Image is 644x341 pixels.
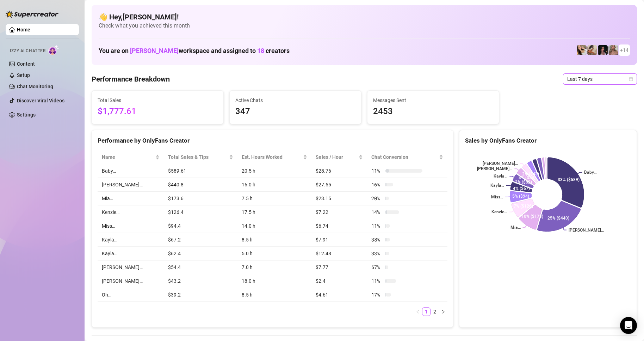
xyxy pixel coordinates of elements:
[164,274,237,288] td: $43.2
[620,317,637,334] div: Open Intercom Messenger
[237,205,311,219] td: 17.5 h
[99,47,290,55] h1: You are on workspace and assigned to creators
[491,210,507,215] text: Kenzie…
[6,11,58,18] img: logo-BBDzfeDw.svg
[608,45,618,55] img: Kenzie (@dmaxkenz)
[130,47,179,54] span: [PERSON_NAME]
[439,307,447,316] li: Next Page
[237,247,311,261] td: 5.0 h
[98,247,164,261] td: Kayla…
[237,164,311,178] td: 20.5 h
[620,46,628,54] span: + 14
[441,310,445,314] span: right
[98,205,164,219] td: Kenzie…
[494,174,507,179] text: Kayla…
[416,310,420,314] span: left
[17,112,36,118] a: Settings
[367,150,447,164] th: Chat Conversion
[237,274,311,288] td: 18.0 h
[164,164,237,178] td: $589.61
[237,219,311,233] td: 14.0 h
[164,205,237,219] td: $126.4
[371,263,383,271] span: 67 %
[235,105,355,118] span: 347
[98,105,218,118] span: $1,777.61
[17,27,30,32] a: Home
[311,219,367,233] td: $6.74
[371,250,383,257] span: 33 %
[164,219,237,233] td: $94.4
[164,233,237,247] td: $67.2
[371,167,383,175] span: 11 %
[439,307,447,316] button: right
[373,105,493,118] span: 2453
[164,178,237,192] td: $440.8
[431,307,439,316] li: 2
[98,274,164,288] td: [PERSON_NAME]…
[422,308,430,316] a: 1
[311,205,367,219] td: $7.22
[98,178,164,192] td: [PERSON_NAME]…
[587,45,597,55] img: Kayla (@kaylathaylababy)
[164,247,237,261] td: $62.4
[164,288,237,302] td: $39.2
[584,170,596,175] text: Baby…
[235,96,355,104] span: Active Chats
[371,291,383,299] span: 17 %
[164,261,237,274] td: $54.4
[629,77,633,81] span: calendar
[510,225,520,230] text: Mia…
[98,219,164,233] td: Miss…
[431,308,439,316] a: 2
[237,192,311,205] td: 7.5 h
[102,153,154,161] span: Name
[237,288,311,302] td: 8.5 h
[98,288,164,302] td: Oh…
[168,153,227,161] span: Total Sales & Tips
[598,45,608,55] img: Baby (@babyyyybellaa)
[99,12,630,22] h4: 👋 Hey, [PERSON_NAME] !
[98,261,164,274] td: [PERSON_NAME]…
[164,192,237,205] td: $173.6
[92,74,170,84] h4: Performance Breakdown
[371,153,437,161] span: Chat Conversion
[490,183,504,188] text: Kayla…
[98,164,164,178] td: Baby…
[316,153,358,161] span: Sales / Hour
[237,233,311,247] td: 8.5 h
[371,208,383,216] span: 14 %
[371,236,383,244] span: 38 %
[98,150,164,164] th: Name
[577,45,587,55] img: Avry (@avryjennerfree)
[98,192,164,205] td: Mia…
[414,307,422,316] button: left
[311,178,367,192] td: $27.55
[17,84,53,89] a: Chat Monitoring
[257,47,264,54] span: 18
[371,195,383,202] span: 20 %
[17,72,30,78] a: Setup
[567,74,633,84] span: Last 7 days
[311,233,367,247] td: $7.91
[48,45,59,55] img: AI Chatter
[98,136,447,145] div: Performance by OnlyFans Creator
[311,164,367,178] td: $28.76
[99,22,630,30] span: Check what you achieved this month
[371,222,383,230] span: 11 %
[17,98,64,103] a: Discover Viral Videos
[242,153,302,161] div: Est. Hours Worked
[237,178,311,192] td: 16.0 h
[17,61,35,67] a: Content
[237,261,311,274] td: 7.0 h
[311,150,367,164] th: Sales / Hour
[311,247,367,261] td: $12.48
[422,307,431,316] li: 1
[371,277,383,285] span: 11 %
[10,48,45,54] span: Izzy AI Chatter
[98,96,218,104] span: Total Sales
[373,96,493,104] span: Messages Sent
[465,136,631,145] div: Sales by OnlyFans Creator
[477,167,512,172] text: [PERSON_NAME]…
[311,288,367,302] td: $4.61
[98,233,164,247] td: Kayla…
